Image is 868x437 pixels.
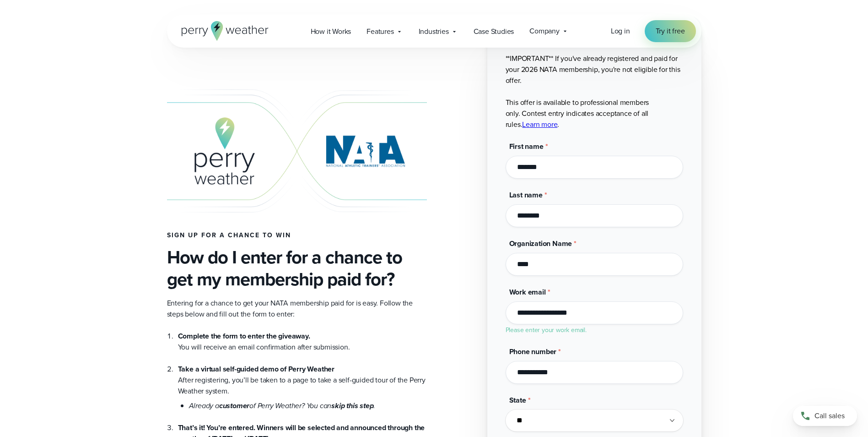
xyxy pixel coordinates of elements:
li: You will receive an email confirmation after submission. [178,331,427,353]
span: Organization Name [509,238,572,249]
strong: Complete the form to enter the giveaway. [178,331,310,341]
a: Call sales [793,406,857,426]
a: Learn more [522,119,557,130]
span: Company [529,26,560,37]
span: Features [367,26,394,37]
span: First name [509,141,544,152]
p: Entering for a chance to get your NATA membership paid for is easy. Follow the steps below and fi... [167,298,427,320]
span: Phone number [509,346,557,357]
span: Industries [419,26,449,37]
strong: Take a virtual self-guided demo of Perry Weather [178,364,334,374]
a: Log in [611,26,630,37]
a: Try it free [645,20,696,42]
p: **IMPORTANT** If you've already registered and paid for your 2026 NATA membership, you're not eli... [506,53,683,130]
strong: customer [219,400,249,411]
span: Case Studies [474,26,514,37]
span: Log in [611,26,630,36]
li: After registering, you’ll be taken to a page to take a self-guided tour of the Perry Weather system. [178,353,427,411]
label: Please enter your work email. [506,325,587,335]
span: Work email [509,287,546,297]
span: Last name [509,190,543,200]
strong: skip this step [331,400,373,411]
span: Try it free [656,26,685,37]
span: How it Works [311,26,351,37]
h3: How do I enter for a chance to get my membership paid for? [167,246,427,290]
em: Already a of Perry Weather? You can . [189,400,376,411]
a: How it Works [303,22,359,41]
h4: Sign up for a chance to win [167,232,427,239]
span: Call sales [814,410,845,421]
span: State [509,395,526,405]
a: Case Studies [466,22,522,41]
